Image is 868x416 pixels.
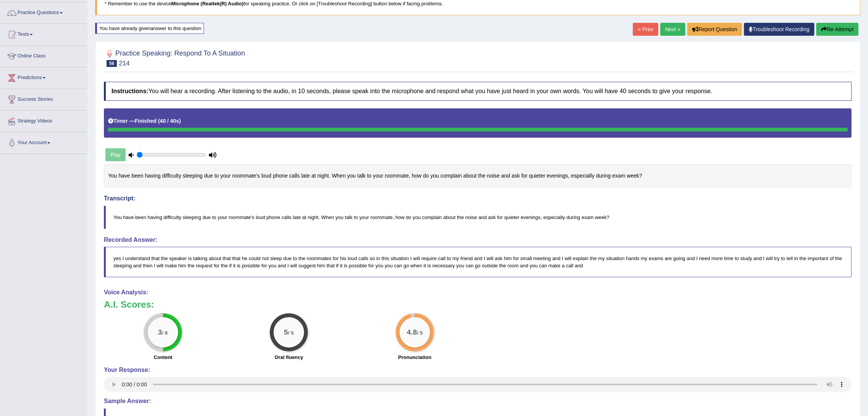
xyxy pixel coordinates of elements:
[816,23,858,36] button: Re-Attempt
[104,206,852,229] blockquote: You have been having difficulty sleeping due to your roommate's loud phone calls late at night. W...
[104,237,852,243] h4: Recorded Answer:
[407,328,417,337] big: 4.8
[104,289,852,296] h4: Voice Analysis:
[288,330,294,336] small: / 5
[162,330,168,336] small: / 6
[107,60,117,67] span: 56
[0,89,87,108] a: Success Stories
[633,23,658,36] a: « Prev
[744,23,814,36] a: Troubleshoot Recording
[104,164,852,187] div: You have been having difficulty sleeping due to your roommate's loud phone calls late at night. W...
[275,354,303,361] label: Oral fluency
[0,2,87,21] a: Practice Questions
[95,23,204,34] div: You have already given answer to this question
[0,24,87,43] a: Tests
[160,118,179,124] b: 40 / 40s
[158,118,160,124] b: (
[135,118,157,124] b: Finished
[0,46,87,65] a: Online Class
[104,367,852,373] h4: Your Response:
[104,48,245,67] h2: Practice Speaking: Respond To A Situation
[660,23,685,36] a: Next »
[171,1,244,6] b: Microphone (Realtek(R) Audio)
[0,111,87,130] a: Strategy Videos
[687,23,742,36] button: Report Question
[0,132,87,151] a: Your Account
[0,67,87,86] a: Predictions
[108,118,181,124] h5: Timer —
[104,247,852,277] blockquote: yes I understand that the speaker is talking about that that he could not sleep due to the roomma...
[104,82,852,101] h4: You will hear a recording. After listening to the audio, in 10 seconds, please speak into the mic...
[104,398,852,405] h4: Sample Answer:
[119,60,129,67] small: 214
[111,88,148,94] b: Instructions:
[398,354,431,361] label: Pronunciation
[154,354,172,361] label: Content
[158,328,162,337] big: 3
[417,330,423,336] small: / 5
[179,118,181,124] b: )
[104,299,154,310] b: A.I. Scores:
[284,328,288,337] big: 5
